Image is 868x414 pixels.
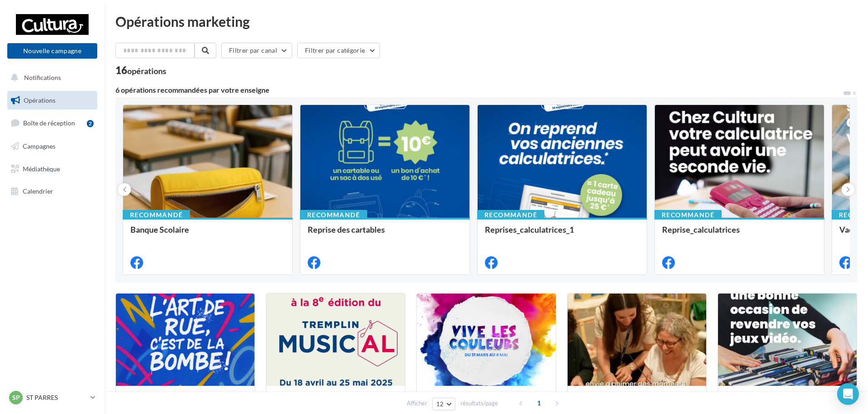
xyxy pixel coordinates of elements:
[477,210,544,220] div: Recommandé
[460,399,498,408] span: résultats/page
[662,225,817,243] div: Reprise_calculatrices
[837,383,859,405] div: Open Intercom Messenger
[221,43,292,58] button: Filtrer par canal
[115,65,166,75] div: 16
[5,182,99,201] a: Calendrier
[127,67,166,75] div: opérations
[26,393,87,402] p: ST PARRES
[12,393,20,402] span: SP
[115,15,857,28] div: Opérations marketing
[432,398,455,410] button: 12
[436,400,444,408] span: 12
[123,210,190,220] div: Recommandé
[23,165,60,172] span: Médiathèque
[115,86,843,94] div: 6 opérations recommandées par votre enseigne
[532,396,546,410] span: 1
[7,389,97,406] a: SP ST PARRES
[300,210,367,220] div: Recommandé
[130,225,285,243] div: Banque Scolaire
[308,225,462,243] div: Reprise des cartables
[23,142,55,150] span: Campagnes
[23,119,75,127] span: Boîte de réception
[654,210,722,220] div: Recommandé
[5,160,99,179] a: Médiathèque
[5,113,99,133] a: Boîte de réception2
[24,96,55,104] span: Opérations
[297,43,380,58] button: Filtrer par catégorie
[5,68,95,87] button: Notifications
[5,91,99,110] a: Opérations
[7,43,97,59] button: Nouvelle campagne
[87,120,94,127] div: 2
[23,187,53,195] span: Calendrier
[485,225,639,243] div: Reprises_calculatrices_1
[24,74,61,81] span: Notifications
[407,399,427,408] span: Afficher
[5,137,99,156] a: Campagnes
